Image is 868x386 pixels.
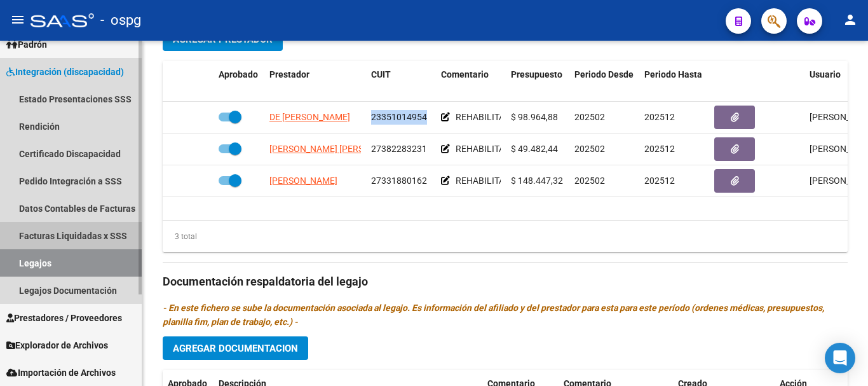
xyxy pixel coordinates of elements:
[436,61,506,103] datatable-header-cell: Comentario
[456,144,653,154] span: REHABILITACION MOD INTENSIVO COD 90 PSICO
[371,69,391,79] span: CUIT
[214,61,264,103] datatable-header-cell: Aprobado
[639,61,709,103] datatable-header-cell: Periodo Hasta
[574,144,605,154] span: 202502
[569,61,639,103] datatable-header-cell: Periodo Desde
[574,176,605,186] span: 202502
[825,343,855,373] div: Open Intercom Messenger
[163,230,197,244] div: 3 total
[163,273,848,291] h3: Documentación respaldatoria del legajo
[269,144,407,154] span: [PERSON_NAME] [PERSON_NAME]
[10,12,25,27] mat-icon: menu
[371,144,427,154] span: 27382283231
[264,61,366,103] datatable-header-cell: Prestador
[366,61,436,103] datatable-header-cell: CUIT
[441,69,489,79] span: Comentario
[371,112,427,122] span: 23351014954
[456,112,644,122] span: REHABILITACION MOD INTENSIVO COD 90 TEO
[644,144,675,154] span: 202512
[6,65,124,79] span: Integración (discapacidad)
[574,112,605,122] span: 202502
[644,176,675,186] span: 202512
[644,112,675,122] span: 202512
[506,61,569,103] datatable-header-cell: Presupuesto
[6,311,122,325] span: Prestadores / Proveedores
[269,176,337,186] span: [PERSON_NAME]
[173,343,298,354] span: Agregar Documentacion
[163,336,308,360] button: Agregar Documentacion
[843,12,858,27] mat-icon: person
[511,176,563,186] span: $ 148.447,32
[163,303,824,327] i: - En este fichero se sube la documentación asociada al legajo. Es información del afiliado y del ...
[100,6,141,34] span: - ospg
[511,112,558,122] span: $ 98.964,88
[219,69,258,79] span: Aprobado
[371,176,427,186] span: 27331880162
[511,144,558,154] span: $ 49.482,44
[269,112,350,122] span: DE [PERSON_NAME]
[810,69,841,79] span: Usuario
[574,69,634,79] span: Periodo Desde
[269,69,309,79] span: Prestador
[511,69,562,79] span: Presupuesto
[456,176,644,186] span: REHABILITACION MOD INTENSIVO COD 90 PSP
[6,366,116,380] span: Importación de Archivos
[6,338,108,352] span: Explorador de Archivos
[6,38,47,52] span: Padrón
[644,69,702,79] span: Periodo Hasta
